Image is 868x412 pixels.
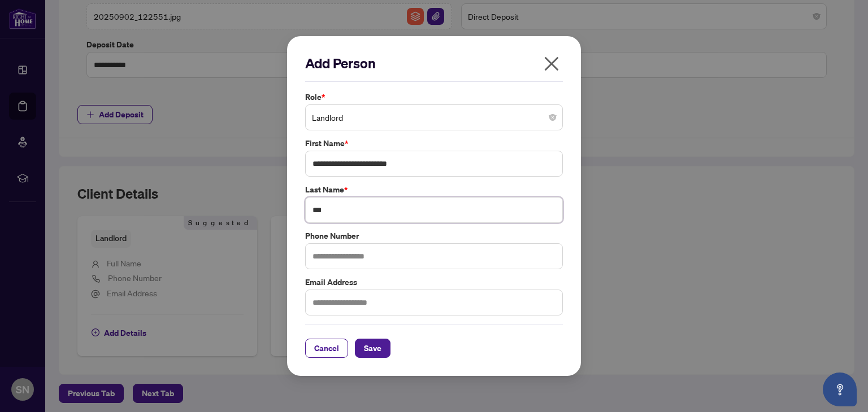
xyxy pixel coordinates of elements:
span: close [542,55,561,73]
span: Landlord [312,107,556,128]
label: Email Address [305,276,563,288]
label: Role [305,91,563,103]
label: First Name [305,137,563,150]
span: Save [364,339,381,357]
button: Open asap [823,372,857,406]
label: Phone Number [305,230,563,242]
h2: Add Person [305,54,563,72]
span: close-circle [549,114,556,121]
button: Cancel [305,339,348,358]
span: Cancel [314,339,339,357]
button: Save [355,339,390,358]
label: Last Name [305,183,563,196]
